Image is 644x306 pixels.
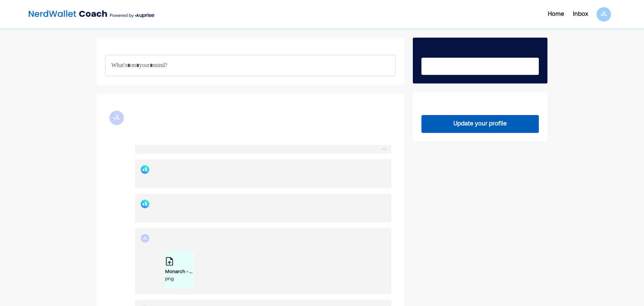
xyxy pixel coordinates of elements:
[597,7,611,21] div: JL
[165,276,194,283] div: png
[573,10,588,19] div: Inbox
[141,234,149,243] div: JL
[109,111,124,125] div: JL
[548,10,564,19] div: Home
[165,268,194,276] div: Monarch - Cash Flow - Expenses.png
[421,115,539,133] button: Update your profile
[105,55,396,76] div: Rich Text Editor. Editing area: main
